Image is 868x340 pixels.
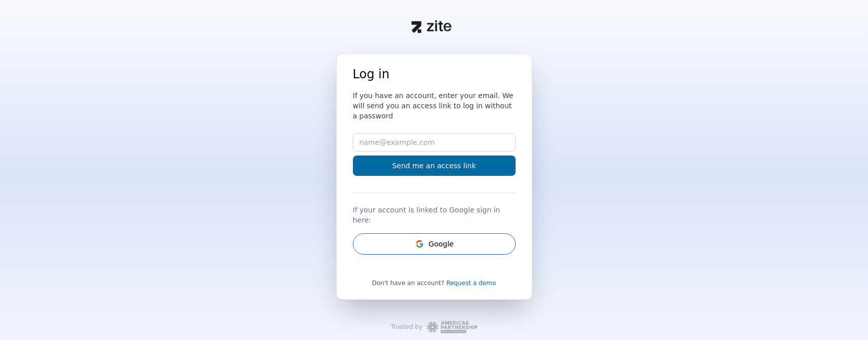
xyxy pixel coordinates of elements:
[353,233,516,255] button: GoogleGoogle
[353,66,516,82] h1: Log in
[427,320,477,334] img: Workspace Logo
[353,90,516,121] h3: If you have an account, enter your email. We will send you an access link to log in without a pas...
[391,323,423,331] div: Trusted by
[414,239,425,249] svg: Google
[353,156,516,176] button: Send me an access link
[353,133,516,151] input: name@example.com
[353,201,516,225] div: If your account is linked to Google sign in here:
[353,279,516,287] div: Don't have an account?
[446,280,496,287] a: Request a demo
